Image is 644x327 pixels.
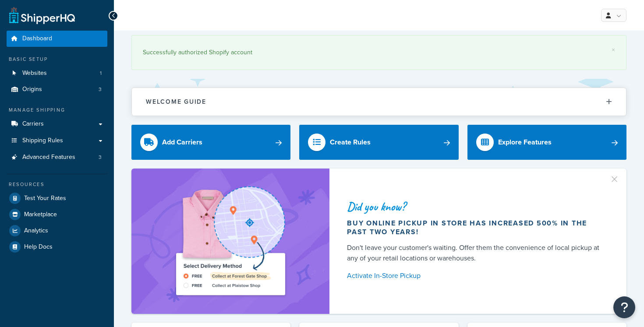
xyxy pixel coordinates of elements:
[330,136,371,148] div: Create Rules
[22,154,75,161] span: Advanced Features
[24,243,53,251] span: Help Docs
[100,70,102,77] span: 1
[7,149,107,165] a: Advanced Features3
[7,31,107,47] a: Dashboard
[7,181,107,188] div: Resources
[613,296,635,318] button: Open Resource Center
[24,195,66,202] span: Test Your Rates
[24,211,57,218] span: Marketplace
[131,125,290,160] a: Add Carriers
[7,207,107,222] a: Marketplace
[7,56,107,63] div: Basic Setup
[22,70,47,77] span: Websites
[132,88,626,116] button: Welcome Guide
[151,182,310,301] img: ad-shirt-map-b0359fc47e01cab431d101c4b569394f6a03f54285957d908178d52f29eb9668.png
[22,86,42,93] span: Origins
[7,116,107,132] a: Carriers
[299,125,458,160] a: Create Rules
[467,125,626,160] a: Explore Features
[347,243,605,264] div: Don't leave your customer's waiting. Offer them the convenience of local pickup at any of your re...
[99,154,102,161] span: 3
[146,98,206,105] h2: Welcome Guide
[24,227,48,235] span: Analytics
[22,120,44,128] span: Carriers
[7,81,107,98] a: Origins3
[7,223,107,239] a: Analytics
[347,219,605,236] div: Buy online pickup in store has increased 500% in the past two years!
[143,46,615,59] div: Successfully authorized Shopify account
[7,133,107,149] a: Shipping Rules
[22,35,52,42] span: Dashboard
[7,106,107,114] div: Manage Shipping
[7,239,107,255] a: Help Docs
[99,86,102,93] span: 3
[7,190,107,206] a: Test Your Rates
[22,137,63,144] span: Shipping Rules
[612,46,615,53] a: ×
[7,81,107,98] li: Origins
[162,136,202,148] div: Add Carriers
[7,149,107,165] li: Advanced Features
[347,270,605,282] a: Activate In-Store Pickup
[7,65,107,81] li: Websites
[7,65,107,81] a: Websites1
[498,136,552,148] div: Explore Features
[347,200,605,213] div: Did you know?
